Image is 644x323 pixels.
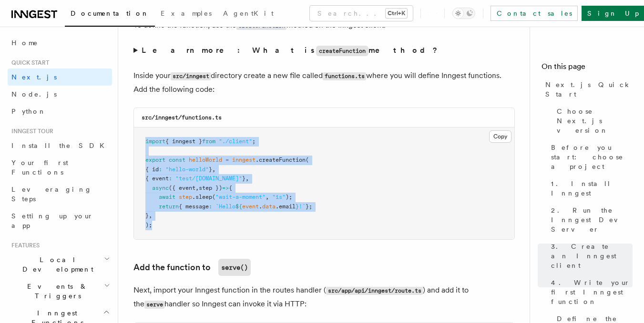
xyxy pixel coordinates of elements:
[11,38,38,48] span: Home
[252,138,256,145] span: ;
[306,157,309,163] span: (
[542,61,633,76] h4: On this page
[169,175,172,182] span: :
[149,212,152,219] span: ,
[8,137,112,154] a: Install the SDK
[8,242,40,249] span: Features
[133,44,515,58] summary: Learn more: What iscreateFunctionmethod?
[142,46,440,55] strong: Learn more: What is method?
[262,203,276,210] span: data
[165,138,202,145] span: { inngest }
[11,90,57,98] span: Node.js
[551,206,633,234] span: 2. Run the Inngest Dev Server
[212,166,215,173] span: ,
[11,159,68,176] span: Your first Functions
[199,185,222,191] span: step })
[553,103,633,139] a: Choose Next.js version
[223,10,274,17] span: AgentKit
[133,259,251,276] a: Add the function toserve()
[276,203,296,210] span: .email
[8,34,112,51] a: Home
[179,203,209,210] span: { message
[209,203,212,210] span: :
[133,284,515,311] p: Next, import your Inngest function in the routes handler ( ) and add it to the handler so Inngest...
[165,166,209,173] span: "hello-world"
[232,157,256,163] span: inngest
[175,175,242,182] span: "test/[DOMAIN_NAME]"
[489,130,511,143] button: Copy
[551,278,633,306] span: 4. Write your first Inngest function
[557,107,633,135] span: Choose Next.js version
[209,166,212,173] span: }
[195,185,199,191] span: ,
[8,181,112,207] a: Leveraging Steps
[299,203,306,210] span: !`
[286,194,292,200] span: );
[11,108,46,115] span: Python
[145,222,152,228] span: );
[547,238,633,274] a: 3. Create an Inngest client
[452,8,475,19] button: Toggle dark mode
[8,278,112,304] button: Events & Triggers
[245,175,249,182] span: ,
[236,20,286,29] a: createFunction
[169,185,195,191] span: ({ event
[225,157,229,163] span: =
[8,255,104,274] span: Local Development
[547,175,633,202] a: 1. Install Inngest
[259,203,262,210] span: .
[215,203,235,210] span: `Hello
[11,212,93,229] span: Setting up your app
[8,103,112,120] a: Python
[545,80,633,99] span: Next.js Quick Start
[169,157,185,163] span: const
[217,3,279,26] a: AgentKit
[386,9,407,18] kbd: Ctrl+K
[256,157,306,163] span: .createFunction
[212,194,215,200] span: (
[551,143,633,171] span: Before you start: choose a project
[159,166,162,173] span: :
[171,72,211,80] code: src/inngest
[144,301,164,309] code: serve
[142,114,222,121] code: src/inngest/functions.ts
[71,10,149,17] span: Documentation
[242,175,245,182] span: }
[310,6,413,21] button: Search...Ctrl+K
[8,69,112,86] a: Next.js
[229,185,232,191] span: {
[219,138,252,145] span: "./client"
[133,69,515,96] p: Inside your directory create a new file called where you will define Inngest functions. Add the f...
[161,10,212,17] span: Examples
[316,46,368,56] code: createFunction
[8,59,49,67] span: Quick start
[542,76,633,103] a: Next.js Quick Start
[215,194,266,200] span: "wait-a-moment"
[11,142,110,149] span: Install the SDK
[235,203,242,210] span: ${
[189,157,222,163] span: helloWorld
[551,242,633,270] span: 3. Create an Inngest client
[8,86,112,103] a: Node.js
[326,287,423,295] code: src/app/api/inngest/route.ts
[145,212,149,219] span: }
[145,138,165,145] span: import
[551,179,633,198] span: 1. Install Inngest
[547,139,633,175] a: Before you start: choose a project
[179,194,192,200] span: step
[491,6,578,21] a: Contact sales
[242,203,259,210] span: event
[155,3,217,26] a: Examples
[266,194,269,200] span: ,
[218,259,251,276] code: serve()
[306,203,312,210] span: };
[159,203,179,210] span: return
[159,194,175,200] span: await
[222,185,229,191] span: =>
[296,203,299,210] span: }
[11,186,92,203] span: Leveraging Steps
[8,282,104,301] span: Events & Triggers
[323,72,366,80] code: functions.ts
[8,127,53,135] span: Inngest tour
[145,166,159,173] span: { id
